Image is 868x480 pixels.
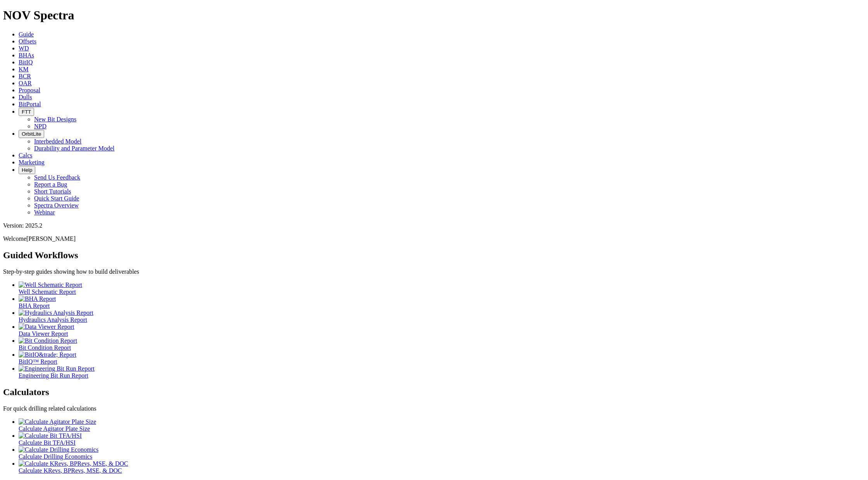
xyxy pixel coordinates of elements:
[19,281,865,295] a: Well Schematic Report Well Schematic Report
[19,159,45,166] a: Marketing
[19,351,76,358] img: BitIQ&trade; Report
[19,432,865,446] a: Calculate Bit TFA/HSI Calculate Bit TFA/HSI
[19,166,35,174] button: Help
[19,309,865,323] a: Hydraulics Analysis Report Hydraulics Analysis Report
[19,351,865,365] a: BitIQ&trade; Report BitIQ™ Report
[34,138,81,145] a: Interbedded Model
[19,460,128,467] img: Calculate KRevs, BPRevs, MSE, & DOC
[19,344,71,351] span: Bit Condition Report
[34,181,67,188] a: Report a Bug
[19,45,29,52] a: WD
[19,73,31,79] a: BCR
[3,235,865,242] p: Welcome
[19,94,32,100] a: Dulls
[19,130,44,138] button: OrbitLite
[19,295,56,302] img: BHA Report
[3,405,865,412] p: For quick drilling related calculations
[19,316,87,323] span: Hydraulics Analysis Report
[19,80,32,86] a: OAR
[3,387,865,397] h2: Calculators
[34,116,76,123] a: New Bit Designs
[3,268,865,275] p: Step-by-step guides showing how to build deliverables
[34,123,46,129] a: NPD
[19,460,865,474] a: Calculate KRevs, BPRevs, MSE, & DOC Calculate KRevs, BPRevs, MSE, & DOC
[19,101,41,107] a: BitPortal
[19,38,36,45] a: Offsets
[22,109,31,115] span: FTT
[19,323,74,330] img: Data Viewer Report
[19,87,40,93] a: Proposal
[19,302,50,309] span: BHA Report
[19,372,88,379] span: Engineering Bit Run Report
[19,432,82,439] img: Calculate Bit TFA/HSI
[19,365,865,379] a: Engineering Bit Run Report Engineering Bit Run Report
[19,330,68,337] span: Data Viewer Report
[19,358,57,365] span: BitIQ™ Report
[34,188,71,195] a: Short Tutorials
[19,418,865,432] a: Calculate Agitator Plate Size Calculate Agitator Plate Size
[19,52,34,59] a: BHAs
[34,145,115,152] a: Durability and Parameter Model
[19,337,865,351] a: Bit Condition Report Bit Condition Report
[34,209,55,216] a: Webinar
[19,446,865,460] a: Calculate Drilling Economics Calculate Drilling Economics
[19,418,96,425] img: Calculate Agitator Plate Size
[19,31,34,38] a: Guide
[19,288,76,295] span: Well Schematic Report
[19,59,33,66] a: BitIQ
[19,108,34,116] button: FTT
[19,309,93,316] img: Hydraulics Analysis Report
[19,281,82,288] img: Well Schematic Report
[19,66,29,73] a: KM
[19,337,77,344] img: Bit Condition Report
[19,446,98,453] img: Calculate Drilling Economics
[22,131,41,137] span: OrbitLite
[19,295,865,309] a: BHA Report BHA Report
[3,222,865,229] div: Version: 2025.2
[19,365,95,372] img: Engineering Bit Run Report
[26,235,76,242] span: [PERSON_NAME]
[34,174,80,181] a: Send Us Feedback
[34,195,79,202] a: Quick Start Guide
[22,167,32,173] span: Help
[19,152,33,159] a: Calcs
[3,250,865,261] h2: Guided Workflows
[34,202,79,209] a: Spectra Overview
[19,323,865,337] a: Data Viewer Report Data Viewer Report
[3,8,865,22] h1: NOV Spectra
